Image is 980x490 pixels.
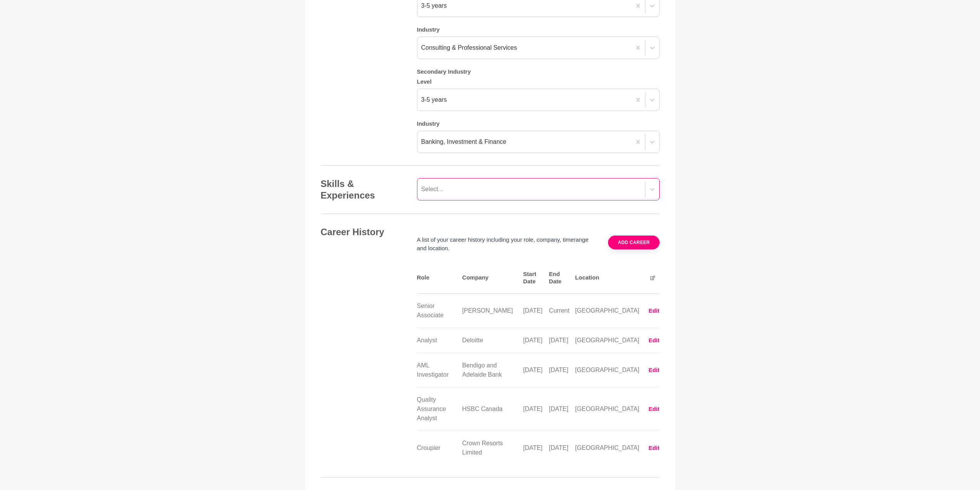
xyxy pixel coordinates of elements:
[575,274,640,281] h5: Location
[421,95,447,104] div: 3-5 years
[417,395,458,423] p: Quality Assurance Analyst
[417,336,458,345] p: Analyst
[462,361,518,379] p: Bendigo and Adelaide Bank
[417,68,660,76] h5: Secondary Industry
[549,404,571,414] p: [DATE]
[549,365,571,375] p: [DATE]
[321,226,402,238] h4: Career History
[608,236,659,249] button: Add career
[523,336,544,345] p: [DATE]
[648,444,659,453] button: Edit
[462,439,518,457] p: Crown Resorts Limited
[462,336,518,345] p: Deloitte
[575,306,640,315] p: [GEOGRAPHIC_DATA]
[523,404,544,414] p: [DATE]
[421,137,506,146] div: Banking, Investment & Finance
[648,306,659,315] button: Edit
[421,185,444,194] div: Select...
[417,361,458,379] p: AML Investigator
[421,43,517,52] div: Consulting & Professional Services
[417,78,660,86] h5: Level
[575,443,640,453] p: [GEOGRAPHIC_DATA]
[549,443,571,453] p: [DATE]
[575,404,640,414] p: [GEOGRAPHIC_DATA]
[523,365,544,375] p: [DATE]
[421,1,447,10] div: 3-5 years
[321,178,402,201] h4: Skills & Experiences
[549,271,571,285] h5: End Date
[417,274,458,281] h5: Role
[462,306,518,315] p: [PERSON_NAME]
[648,336,659,345] button: Edit
[417,236,599,253] p: A list of your career history including your role, company, timerange and location.
[549,336,571,345] p: [DATE]
[523,306,544,315] p: [DATE]
[648,405,659,414] button: Edit
[575,365,640,375] p: [GEOGRAPHIC_DATA]
[417,120,660,128] h5: Industry
[523,443,544,453] p: [DATE]
[648,366,659,375] button: Edit
[417,301,458,320] p: Senior Associate
[575,336,640,345] p: [GEOGRAPHIC_DATA]
[462,274,518,281] h5: Company
[417,443,458,453] p: Croupier
[462,404,518,414] p: HSBC Canada
[417,26,660,34] h5: Industry
[549,306,571,315] p: Current
[523,271,544,285] h5: Start Date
